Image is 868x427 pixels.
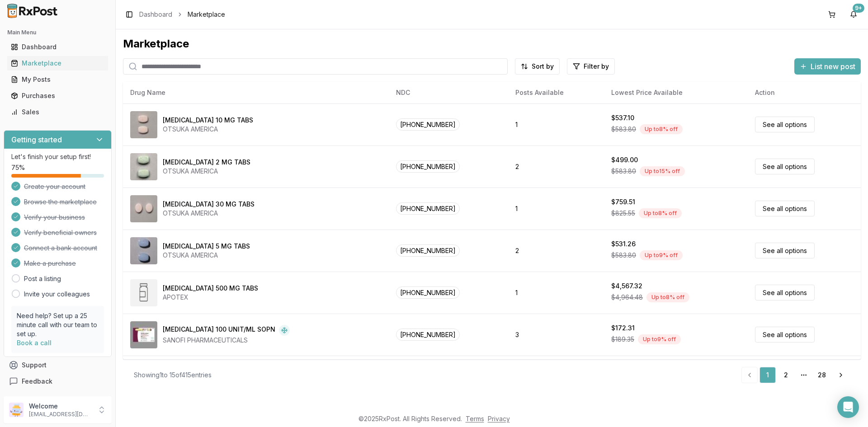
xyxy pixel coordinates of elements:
div: Marketplace [11,59,104,68]
td: 1 [508,103,604,145]
a: Sales [7,104,108,120]
div: Sales [11,108,104,117]
span: Create your account [24,182,85,191]
span: $583.80 [611,167,636,176]
span: [PHONE_NUMBER] [396,118,460,131]
button: Dashboard [4,40,112,54]
button: Purchases [4,89,112,103]
div: $531.26 [611,239,636,249]
div: Purchases [11,91,104,100]
span: [PHONE_NUMBER] [396,244,460,257]
span: $4,964.48 [611,293,643,302]
span: Filter by [584,62,609,71]
a: 2 [778,367,794,383]
div: Up to 8 % off [646,292,689,302]
div: Marketplace [123,37,861,51]
a: See all options [755,327,815,343]
span: $189.35 [611,335,634,344]
div: $537.10 [611,113,634,122]
a: See all options [755,159,815,174]
a: List new post [794,63,861,72]
a: Invite your colleagues [24,290,90,299]
span: $583.80 [611,125,636,134]
span: Verify your business [24,213,85,222]
button: Marketplace [4,56,112,70]
button: 9+ [846,7,861,22]
td: 1 [508,356,604,398]
img: RxPost Logo [4,4,61,18]
span: Connect a bank account [24,244,97,253]
a: See all options [755,201,815,216]
th: Drug Name [123,82,389,103]
button: Feedback [4,373,112,389]
a: Book a call [17,339,52,347]
td: 1 [508,188,604,230]
nav: pagination [741,367,850,383]
img: Admelog SoloStar 100 UNIT/ML SOPN [130,321,157,348]
nav: breadcrumb [139,10,225,19]
a: 28 [814,367,830,383]
div: [MEDICAL_DATA] 500 MG TABS [163,284,258,293]
th: Action [748,82,861,103]
div: Up to 9 % off [638,334,681,344]
img: Abiraterone Acetate 500 MG TABS [130,279,157,306]
div: [MEDICAL_DATA] 100 UNIT/ML SOPN [163,325,275,336]
div: OTSUKA AMERICA [163,125,253,134]
p: Need help? Set up a 25 minute call with our team to set up. [17,311,99,338]
a: Go to next page [832,367,850,383]
a: My Posts [7,71,108,88]
a: See all options [755,117,815,132]
div: Up to 9 % off [640,250,683,260]
span: List new post [811,61,855,72]
img: User avatar [9,403,24,417]
div: [MEDICAL_DATA] 2 MG TABS [163,158,250,167]
span: [PHONE_NUMBER] [396,328,460,341]
div: OTSUKA AMERICA [163,209,255,218]
a: See all options [755,285,815,300]
img: Abilify 5 MG TABS [130,237,157,264]
img: Abilify 10 MG TABS [130,111,157,138]
td: 2 [508,145,604,188]
img: Abilify 30 MG TABS [130,195,157,222]
th: Posts Available [508,82,604,103]
td: 3 [508,314,604,356]
span: Feedback [22,377,52,386]
a: See all options [755,243,815,258]
span: [PHONE_NUMBER] [396,286,460,299]
span: $825.55 [611,209,635,218]
div: OTSUKA AMERICA [163,167,250,176]
div: Showing 1 to 15 of 415 entries [134,371,212,380]
span: $583.80 [611,251,636,260]
button: Sort by [515,58,560,75]
td: 1 [508,272,604,314]
th: NDC [389,82,508,103]
a: Dashboard [7,39,108,55]
span: Sort by [532,62,554,71]
img: Abilify 2 MG TABS [130,153,157,180]
p: Welcome [29,402,92,411]
div: $4,567.32 [611,282,642,291]
th: Lowest Price Available [604,82,748,103]
span: Browse the marketplace [24,197,97,206]
a: Purchases [7,88,108,104]
span: Marketplace [188,10,225,19]
div: OTSUKA AMERICA [163,251,250,260]
div: Up to 15 % off [640,166,685,176]
span: [PHONE_NUMBER] [396,202,460,215]
div: Open Intercom Messenger [837,396,859,418]
div: [MEDICAL_DATA] 10 MG TABS [163,116,253,125]
a: Privacy [488,415,510,422]
div: [MEDICAL_DATA] 5 MG TABS [163,242,250,251]
button: Sales [4,105,112,119]
div: My Posts [11,75,104,84]
div: SANOFI PHARMACEUTICALS [163,336,290,345]
button: Filter by [567,58,615,75]
a: Post a listing [24,274,61,283]
div: Up to 8 % off [640,124,683,134]
div: [MEDICAL_DATA] 30 MG TABS [163,200,255,209]
p: Let's finish your setup first! [11,152,104,161]
a: Terms [466,415,484,422]
div: $759.51 [611,197,635,206]
div: APOTEX [163,293,258,302]
button: List new post [794,58,861,75]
